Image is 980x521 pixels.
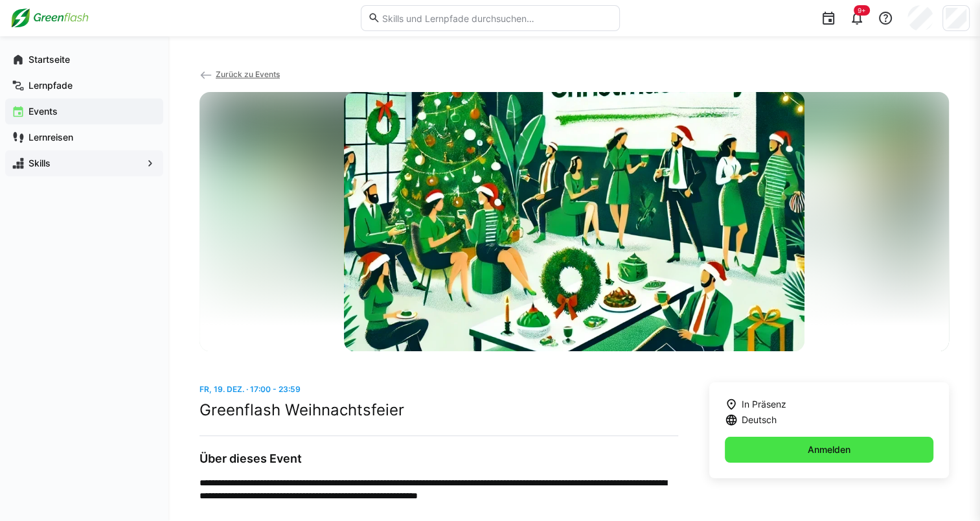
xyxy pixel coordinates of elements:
span: Zurück zu Events [216,69,280,79]
span: In Präsenz [742,398,786,411]
input: Skills und Lernpfade durchsuchen… [380,12,612,24]
h3: Über dieses Event [199,452,678,466]
span: 9+ [858,6,866,14]
span: Deutsch [742,413,777,426]
span: Anmelden [806,443,852,456]
button: Anmelden [725,437,933,463]
span: Fr, 19. Dez. · 17:00 - 23:59 [199,384,301,394]
h2: Greenflash Weihnachtsfeier [199,400,678,420]
a: Zurück zu Events [199,69,280,79]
